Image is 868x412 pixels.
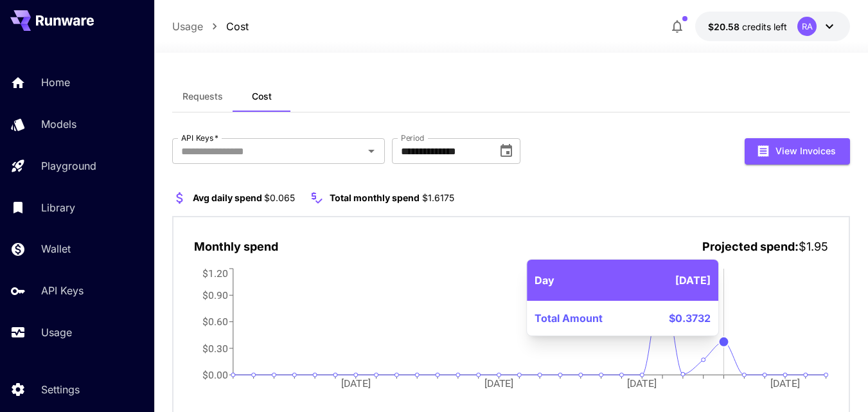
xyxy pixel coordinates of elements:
[401,132,425,143] label: Period
[193,192,262,203] span: Avg daily spend
[172,19,249,34] nav: breadcrumb
[41,158,96,174] p: Playground
[341,377,371,390] tspan: [DATE]
[493,138,519,164] button: Choose date, selected date is Sep 1, 2025
[708,20,787,33] div: $20.5839
[797,17,817,36] div: RA
[742,21,787,32] span: credits left
[41,283,84,298] p: API Keys
[422,192,454,203] span: $1.6175
[172,19,203,34] a: Usage
[252,91,272,102] span: Cost
[202,369,228,381] tspan: $0.00
[194,238,278,255] p: Monthly spend
[41,75,70,90] p: Home
[181,132,218,143] label: API Keys
[202,316,228,328] tspan: $0.60
[695,12,850,41] button: $20.5839RA
[41,382,80,397] p: Settings
[41,200,75,215] p: Library
[772,377,801,390] tspan: [DATE]
[182,91,223,102] span: Requests
[226,19,249,34] a: Cost
[264,192,295,203] span: $0.065
[202,289,228,301] tspan: $0.90
[745,144,850,156] a: View Invoices
[202,342,228,354] tspan: $0.30
[41,241,71,256] p: Wallet
[702,240,799,253] span: Projected spend:
[202,267,228,279] tspan: $1.20
[628,377,658,390] tspan: [DATE]
[745,138,850,165] button: View Invoices
[41,116,76,132] p: Models
[362,142,380,160] button: Open
[799,240,828,253] span: $1.95
[330,192,420,203] span: Total monthly spend
[484,377,514,390] tspan: [DATE]
[41,325,72,340] p: Usage
[708,21,742,32] span: $20.58
[804,350,868,412] iframe: Chat Widget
